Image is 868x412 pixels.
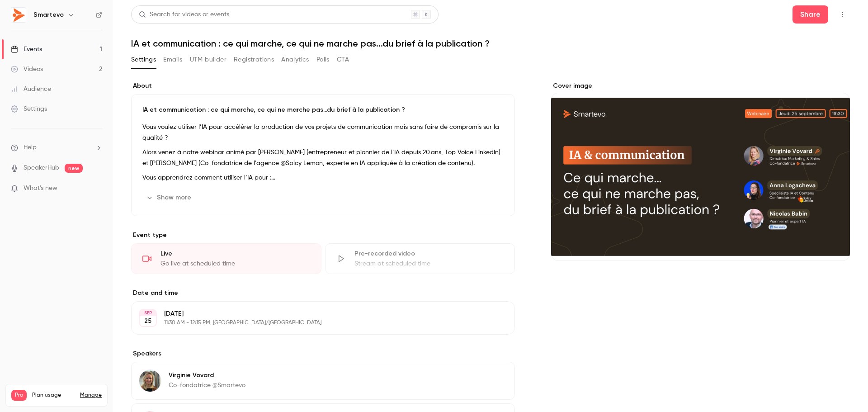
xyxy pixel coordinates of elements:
p: Event type [131,231,515,240]
div: Pre-recorded video [354,249,504,258]
div: Stream at scheduled time [354,259,504,268]
p: Vous apprendrez comment utiliser l’IA pour : [142,172,504,183]
button: Show more [142,190,197,205]
div: Virginie VovardVirginie VovardCo-fondatrice @Smartevo [131,362,515,400]
label: About [131,81,515,90]
div: Go live at scheduled time [160,259,310,268]
p: Virginie Vovard [169,371,245,380]
button: Settings [131,52,156,67]
p: 11:30 AM - 12:15 PM, [GEOGRAPHIC_DATA]/[GEOGRAPHIC_DATA] [164,319,467,327]
div: Videos [11,65,43,74]
label: Date and time [131,289,515,298]
img: Virginie Vovard [139,370,161,392]
div: LiveGo live at scheduled time [131,243,321,274]
button: Share [793,5,828,24]
button: Registrations [234,52,274,67]
p: [DATE] [164,309,467,318]
a: Manage [80,392,102,399]
p: Co-fondatrice @Smartevo [169,381,245,390]
span: Help [24,143,37,152]
a: SpeakerHub [24,163,59,173]
span: Pro [11,390,27,401]
p: Vous voulez utiliser l’IA pour accélérer la production de vos projets de communication mais sans ... [142,122,504,143]
p: 25 [144,317,151,326]
div: Events [11,45,42,54]
p: IA et communication : ce qui marche, ce qui ne marche pas...du brief à la publication ? [142,105,504,114]
div: Audience [11,85,51,94]
button: Analytics [281,52,309,67]
div: Search for videos or events [139,10,229,19]
div: Settings [11,104,47,114]
img: Smartevo [11,8,26,22]
div: SEP [140,310,156,316]
button: UTM builder [190,52,226,67]
button: Polls [316,52,330,67]
span: Plan usage [32,392,75,399]
section: Cover image [551,81,850,261]
span: What's new [24,184,57,193]
h6: Smartevo [33,10,64,19]
label: Cover image [551,81,850,90]
button: CTA [337,52,349,67]
span: new [65,164,83,173]
label: Speakers [131,349,515,358]
h1: IA et communication : ce qui marche, ce qui ne marche pas...du brief à la publication ? [131,38,850,49]
div: Pre-recorded videoStream at scheduled time [325,243,515,274]
p: Alors venez à notre webinar animé par [PERSON_NAME] (entrepreneur et pionnier de l’IA depuis 20 a... [142,147,504,169]
li: help-dropdown-opener [11,143,102,152]
div: Live [160,249,310,258]
button: Emails [163,52,182,67]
